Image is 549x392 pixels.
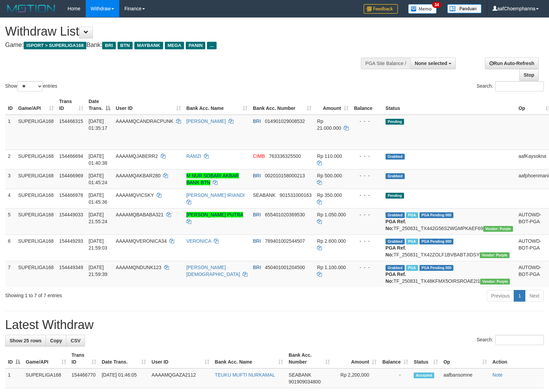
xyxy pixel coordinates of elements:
a: Previous [487,290,514,302]
a: Next [525,290,544,302]
span: Grabbed [386,239,405,244]
th: Date Trans.: activate to sort column descending [86,95,113,115]
span: 154449293 [59,238,83,244]
span: BRI [253,238,261,244]
span: Grabbed [386,173,405,179]
img: panduan.png [447,4,481,13]
input: Search: [495,81,544,91]
span: Copy [50,338,62,343]
td: 1 [5,368,23,388]
a: CSV [66,335,85,346]
th: Amount: activate to sort column ascending [333,349,379,368]
td: Rp 2,200,000 [333,368,379,388]
span: Copy 450401001204500 to clipboard [265,265,305,270]
span: BRI [253,212,261,217]
a: Run Auto-Refresh [485,58,539,69]
span: Grabbed [386,154,405,160]
th: Balance: activate to sort column ascending [379,349,411,368]
span: Vendor URL: https://trx4.1velocity.biz [480,252,510,258]
span: 154466315 [59,118,83,124]
th: ID: activate to sort column descending [5,349,23,368]
td: aafbansomne [441,368,490,388]
span: Marked by aafheankoy [406,212,418,218]
span: SEABANK [289,372,311,378]
span: Copy 002010158000213 to clipboard [265,173,305,178]
span: BRI [253,265,261,270]
th: Balance [351,95,383,115]
span: 154449349 [59,265,83,270]
a: 1 [514,290,525,302]
span: CSV [71,338,81,343]
span: [DATE] 01:40:38 [89,153,108,166]
th: Game/API: activate to sort column ascending [15,95,57,115]
th: Op: activate to sort column ascending [441,349,490,368]
span: [DATE] 21:59:03 [89,238,108,251]
span: Grabbed [386,265,405,271]
span: AAAAMQAKBAR280 [116,173,161,178]
span: AAAAMQCANDRACPUNK [116,118,173,124]
span: [DATE] 21:59:39 [89,265,108,277]
th: Bank Acc. Name: activate to sort column ascending [184,95,250,115]
span: ISPORT > SUPERLIGA168 [24,42,86,49]
span: CIMB [253,153,265,159]
img: Feedback.jpg [364,4,398,14]
a: VERONICA [186,238,211,244]
td: SUPERLIGA168 [15,235,57,261]
span: Marked by aafheankoy [406,265,418,271]
td: 5 [5,208,15,235]
a: M NUR SOBARI AKBAR BANK BTN [186,173,239,185]
div: - - - [354,192,380,199]
a: Copy [46,335,66,346]
span: Rp 1.050.000 [317,212,346,217]
a: [PERSON_NAME] IRIANDI [186,192,245,198]
span: AAAAMQVICSKY [116,192,154,198]
h4: Game: Bank: [5,42,359,49]
th: Status: activate to sort column ascending [411,349,441,368]
span: Pending [386,119,404,125]
img: Button%20Memo.svg [408,4,437,14]
button: None selected [410,58,456,69]
td: 6 [5,235,15,261]
span: Rp 350.000 [317,192,342,198]
td: [DATE] 01:46:05 [99,368,149,388]
span: Copy 901531000163 to clipboard [280,192,312,198]
th: Amount: activate to sort column ascending [314,95,351,115]
span: Rp 21.000.000 [317,118,341,131]
label: Search: [477,335,544,345]
span: [DATE] 01:45:24 [89,173,108,185]
span: Rp 1.100.000 [317,265,346,270]
img: MOTION_logo.png [5,3,57,14]
b: PGA Ref. No: [386,271,406,284]
th: Bank Acc. Number: activate to sort column ascending [286,349,333,368]
th: Date Trans.: activate to sort column ascending [99,349,149,368]
th: User ID: activate to sort column ascending [149,349,212,368]
td: - [379,368,411,388]
th: Status [383,95,516,115]
div: - - - [354,264,380,271]
span: 154449033 [59,212,83,217]
span: Grabbed [386,212,405,218]
a: Stop [519,69,539,81]
span: Rp 110.000 [317,153,342,159]
a: RAMZI [186,153,202,159]
span: [DATE] 21:55:24 [89,212,108,224]
span: PGA Pending [419,212,454,218]
span: 154466978 [59,192,83,198]
a: [PERSON_NAME] [186,118,226,124]
td: SUPERLIGA168 [15,189,57,208]
span: BRI [253,173,261,178]
span: AAAAMQVERONICA34 [116,238,167,244]
a: TEUKU MUFTI NURKAMAL [215,372,275,378]
span: MEGA [165,42,184,49]
span: None selected [415,61,447,66]
div: - - - [354,238,380,244]
span: AAAAMQJABERR2 [116,153,158,159]
td: 1 [5,115,15,150]
td: 4 [5,189,15,208]
span: Copy 763336325500 to clipboard [269,153,301,159]
span: Pending [386,193,404,199]
span: PGA Pending [419,265,454,271]
td: 2 [5,150,15,169]
a: Show 25 rows [5,335,46,346]
td: SUPERLIGA168 [15,208,57,235]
